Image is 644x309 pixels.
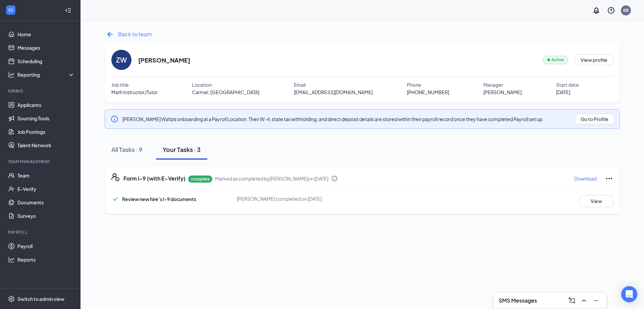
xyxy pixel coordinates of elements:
svg: Notifications [592,6,600,14]
div: BB [623,7,629,13]
a: Sourcing Tools [17,112,75,125]
span: Phone [407,81,421,88]
a: Talent Network [17,139,75,152]
span: Carmel, [GEOGRAPHIC_DATA] [192,88,259,96]
h5: Form I-9 (with E-Verify) [123,175,185,182]
span: Job title [111,81,129,88]
svg: QuestionInfo [607,6,615,14]
svg: Checkmark [111,195,119,203]
span: [PERSON_NAME] [483,88,522,96]
button: ComposeMessage [567,295,577,306]
svg: Minimize [592,297,600,305]
svg: Collapse [65,7,71,14]
a: Surveys [17,209,75,223]
svg: Info [331,175,338,182]
svg: ChevronUp [580,297,588,305]
svg: ComposeMessage [568,297,576,305]
a: Documents [17,196,75,209]
span: Start date [556,81,579,88]
a: Messages [17,41,75,54]
div: All Tasks · 9 [111,145,143,154]
a: Job Postings [17,125,75,139]
svg: WorkstreamLogo [7,7,14,13]
button: Download [574,173,597,184]
svg: Analysis [8,71,15,78]
a: Payroll [17,239,75,253]
span: [PERSON_NAME] completed on [DATE] [237,196,322,202]
svg: Info [110,115,118,123]
div: Hiring [8,88,73,94]
span: Review new hire’s I-9 documents [122,196,196,202]
a: E-Verify [17,182,75,196]
a: ArrowLeftNewBack to team [105,29,152,40]
a: Applicants [17,98,75,112]
a: Home [17,28,75,41]
div: Your Tasks · 3 [163,145,201,154]
span: Marked as completed by [PERSON_NAME] on [DATE] [215,176,328,182]
span: Manager [483,81,503,88]
span: Back to team [118,30,152,38]
h3: SMS Messages [499,297,537,304]
a: Team [17,169,75,182]
svg: Settings [8,296,15,302]
p: complete [188,176,212,183]
span: Email [294,81,306,88]
p: Download [574,175,597,182]
span: [PHONE_NUMBER] [407,88,449,96]
div: Open Intercom Messenger [621,286,637,302]
span: [EMAIL_ADDRESS][DOMAIN_NAME] [294,88,373,96]
div: Reporting [17,71,75,78]
button: View [580,195,613,207]
span: Active [551,57,564,63]
span: [DATE] [556,88,570,96]
svg: ArrowLeftNew [105,29,115,40]
span: Location [192,81,212,88]
svg: FormI9EVerifyIcon [111,173,119,181]
button: Minimize [591,295,601,306]
div: Team Management [8,159,73,164]
span: [PERSON_NAME] Waltz is onboarding at a Payroll Location. Their W-4, state tax withholding, and di... [122,116,544,122]
div: Payroll [8,229,73,235]
h2: [PERSON_NAME] [138,56,190,64]
span: Math Instructor/Tutor [111,88,158,96]
a: Reports [17,253,75,266]
div: ZW [116,55,127,65]
div: Switch to admin view [17,296,64,302]
button: Go to Profile [575,114,614,124]
svg: Ellipses [605,175,613,183]
button: ChevronUp [579,295,589,306]
button: View profile [575,54,613,65]
a: Scheduling [17,54,75,68]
